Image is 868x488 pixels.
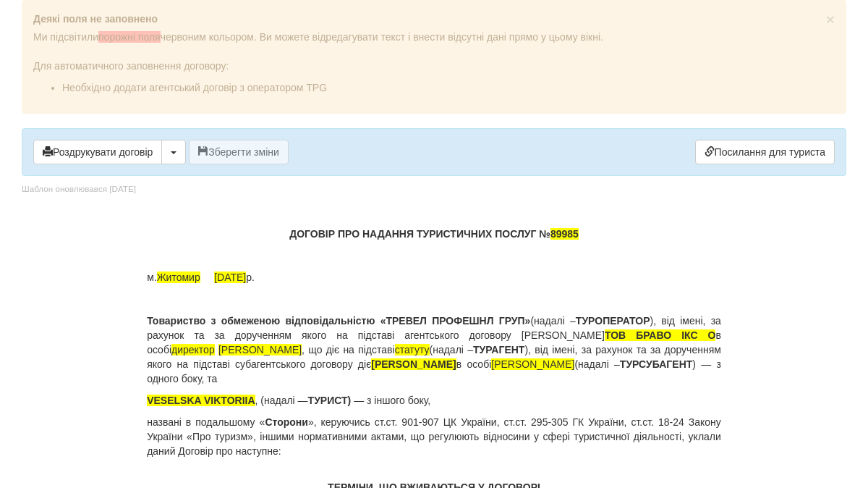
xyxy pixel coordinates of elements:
[214,272,246,283] span: [DATE]
[33,44,835,95] div: Для автоматичного заповнення договору:
[605,329,715,341] span: ТОВ БРАВО ІКС О
[62,80,835,95] li: Необхідно додати агентський договір з оператором TPG
[147,270,721,285] p: м. р.
[695,140,835,164] a: Посилання для туриста
[147,314,721,386] p: (надалі – ), від імені, за рахунок та за дорученням якого на підставі агентського договору [PERSO...
[33,140,162,164] button: Роздрукувати договір
[395,344,430,356] span: статуту
[147,415,721,458] p: названі в подальшому « », керуючись ст.ст. 901-907 ЦК України, ст.ст. 295-305 ГК України, ст.ст. ...
[33,30,835,44] p: Ми підсвітили червоним кольором. Ви можете відредагувати текст і внести відсутні дані прямо у цьо...
[265,416,308,428] b: Сторони
[171,344,215,356] span: директор
[218,344,302,356] span: [PERSON_NAME]
[22,183,136,195] div: Шаблон оновлювався [DATE]
[157,272,200,283] span: Житомир
[473,344,524,356] b: ТУРАГЕНТ
[147,393,721,408] p: , (надалі — — з іншого боку,
[33,12,835,26] p: Деякі поля не заповнено
[620,358,692,370] b: ТУРСУБАГЕНТ
[826,11,835,28] span: ×
[289,228,579,240] b: ДОГОВІР ПРО НАДАННЯ ТУРИСТИЧНИХ ПОСЛУГ №
[550,228,579,240] span: 89985
[371,358,456,370] span: [PERSON_NAME]
[576,315,650,327] b: ТУРОПЕРАТОР
[826,12,835,27] button: Close
[189,140,289,164] button: Зберегти зміни
[147,395,255,406] span: VESELSKA VIKTORIIA
[491,358,574,370] span: [PERSON_NAME]
[308,395,352,406] b: ТУРИСТ)
[98,31,161,43] span: порожні поля
[147,315,530,327] b: Товариство з обмеженою відповідальністю «ТРЕВЕЛ ПРОФЕШНЛ ГРУП»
